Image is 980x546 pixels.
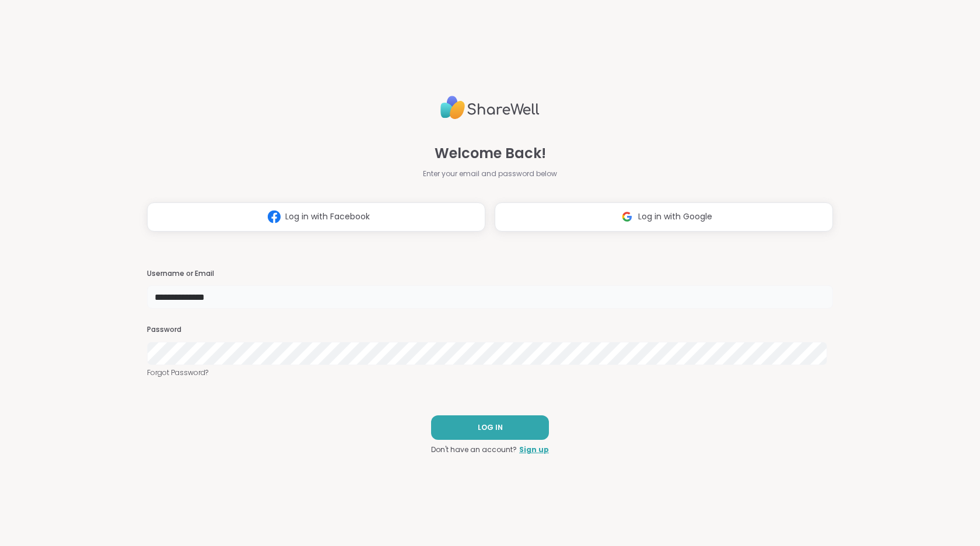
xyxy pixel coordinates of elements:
[147,325,833,335] h3: Password
[285,211,370,223] span: Log in with Facebook
[495,202,833,232] button: Log in with Google
[431,444,517,455] span: Don't have an account?
[440,91,540,124] img: ShareWell Logo
[423,169,557,179] span: Enter your email and password below
[638,211,712,223] span: Log in with Google
[431,415,549,440] button: LOG IN
[435,143,546,164] span: Welcome Back!
[616,206,638,228] img: ShareWell Logomark
[478,422,503,433] span: LOG IN
[147,202,485,232] button: Log in with Facebook
[519,444,549,455] a: Sign up
[263,206,285,228] img: ShareWell Logomark
[147,367,833,378] a: Forgot Password?
[147,269,833,279] h3: Username or Email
